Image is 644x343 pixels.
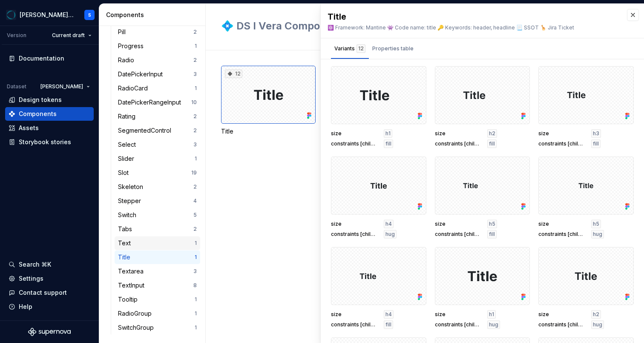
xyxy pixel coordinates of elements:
a: DatePickerRangeInput10 [115,96,200,109]
div: 1 [195,240,197,247]
div: Documentation [19,54,64,63]
span: fill [385,321,391,328]
a: Progress1 [115,39,200,53]
div: 1 [195,43,197,49]
h2: Title [221,19,508,33]
a: Textarea3 [115,265,200,278]
span: hug [385,231,395,238]
div: DatePickerInput [118,70,166,78]
div: RadioGroup [118,309,155,318]
div: Textarea [118,267,147,276]
a: Tooltip1 [115,293,200,306]
span: 💠 DS I Vera Components / [221,20,355,32]
span: hug [489,321,498,328]
div: 3 [193,71,197,78]
div: 1 [195,310,197,317]
div: Help [19,302,32,311]
a: Switch5 [115,208,200,222]
div: Select [118,140,139,149]
a: Tabs2 [115,222,200,236]
div: Rating [118,112,139,121]
div: 2 [193,127,197,134]
a: DatePickerInput3 [115,67,200,81]
span: h5 [593,221,599,227]
span: constraints [children] [435,231,483,238]
div: Title [221,127,316,136]
a: Storybook stories [5,135,94,149]
button: [PERSON_NAME] [37,81,94,93]
div: Settings [19,274,43,283]
div: 1 [195,155,197,162]
div: Slot [118,169,132,177]
a: Rating2 [115,110,200,123]
a: Select3 [115,138,200,151]
span: size [331,130,379,137]
span: constraints [children] [331,140,379,147]
div: 1 [195,254,197,261]
div: 2 [193,29,197,35]
div: Skeleton [118,183,147,191]
div: Design tokens [19,96,62,104]
span: size [538,221,586,227]
span: size [538,311,586,318]
span: h2 [593,311,599,318]
span: constraints [children] [538,140,586,147]
a: Text1 [115,236,200,250]
div: 12 [225,70,242,78]
div: 2 [193,113,197,120]
span: fill [489,140,495,147]
div: Pill [118,28,129,36]
button: Search ⌘K [5,258,94,271]
button: Help [5,300,94,314]
div: Components [19,110,57,118]
div: ⚛️ Framework: Mantine 👾 Code name: title 🔑 Keywords: header, headline 📃 SSOT 🦒 Jira Ticket [328,24,618,31]
div: SwitchGroup [118,323,157,332]
div: 5 [193,212,197,218]
div: Title [328,11,618,23]
span: h1 [385,130,391,137]
a: Stepper4 [115,194,200,208]
div: Text [118,239,134,247]
span: h4 [385,221,392,227]
a: SwitchGroup1 [115,321,200,334]
div: 19 [191,169,197,176]
div: Components [106,11,202,19]
a: Radio2 [115,53,200,67]
div: Progress [118,42,147,50]
div: Radio [118,56,138,64]
span: constraints [children] [435,140,483,147]
span: size [331,311,379,318]
div: 1 [195,324,197,331]
a: Design tokens [5,93,94,107]
div: Tooltip [118,295,141,304]
div: 12Title [221,66,316,136]
span: fill [489,231,495,238]
button: Current draft [48,29,95,41]
div: Storybook stories [19,138,71,146]
div: Variants [334,44,365,53]
a: Documentation [5,52,94,65]
div: Slider [118,154,138,163]
button: [PERSON_NAME] Design SystemS [2,6,97,24]
div: 12 [356,44,365,53]
a: Skeleton2 [115,180,200,194]
div: S [88,12,91,18]
div: 2 [193,226,197,233]
a: Assets [5,121,94,135]
a: Settings [5,272,94,285]
span: size [435,221,483,227]
span: h5 [489,221,495,227]
span: h1 [489,311,494,318]
div: Switch [118,211,140,219]
div: 2 [193,57,197,64]
div: Assets [19,124,39,132]
div: Dataset [7,83,26,90]
div: 3 [193,268,197,275]
div: RadioCard [118,84,151,93]
span: constraints [children] [331,231,379,238]
div: SegmentedControl [118,126,175,135]
div: 10 [191,99,197,106]
span: h2 [489,130,495,137]
span: fill [593,140,599,147]
span: Current draft [52,32,85,39]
